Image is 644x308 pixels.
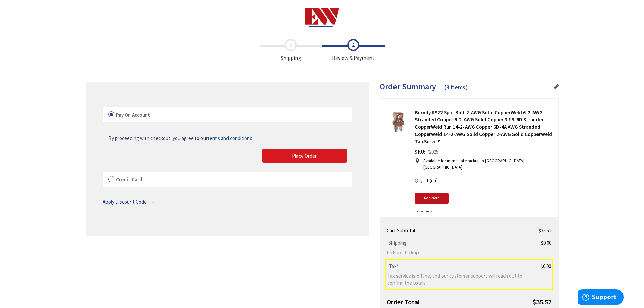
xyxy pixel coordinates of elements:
[108,135,252,141] span: By proceeding with checkout, you agree to our
[208,135,252,141] span: terms and conditions
[539,227,551,234] span: $35.52
[541,263,551,269] span: $0.00
[262,149,347,163] button: Place Order
[380,81,436,92] span: Order Summary
[425,149,440,155] span: 72025
[108,135,252,142] a: By proceeding with checkout, you agree to ourterms and conditions
[387,249,527,256] span: Pickup - Pickup
[426,177,429,184] span: 1
[116,176,142,183] span: Credit Card
[387,298,420,306] strong: Order Total
[415,109,553,145] strong: Burndy KS22 Split Bolt 2-AWG Solid CopperWeld 6-2-AWG Stranded Copper 6-2-AWG Solid Copper 3 #8-6...
[415,210,434,218] span: $4.51
[388,112,409,133] img: Burndy KS22 Split Bolt 2-AWG Solid CopperWeld 6-2-AWG Stranded Copper 6-2-AWG Solid Copper 3 #8-6...
[305,8,339,27] img: Electrical Wholesalers, Inc.
[423,158,550,170] p: Available for immediate pickup in [GEOGRAPHIC_DATA], [GEOGRAPHIC_DATA]
[578,289,624,306] iframe: Opens a widget where you can find more information
[415,177,423,184] span: Qty
[103,198,147,205] span: Apply Discount Code
[260,39,322,62] span: Shipping
[292,152,317,159] span: Place Order
[116,112,150,118] span: Pay On Account
[387,240,408,246] span: Shipping
[415,148,440,158] div: SKU:
[322,39,385,62] span: Review & Payment
[444,83,468,91] span: (3 items)
[385,224,530,237] th: Cart Subtotal
[541,240,551,246] span: $0.00
[430,177,438,184] span: (ea)
[387,272,528,287] span: Tax service is offline, and our customer support will reach out to confirm the totals.
[533,298,551,306] span: $35.52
